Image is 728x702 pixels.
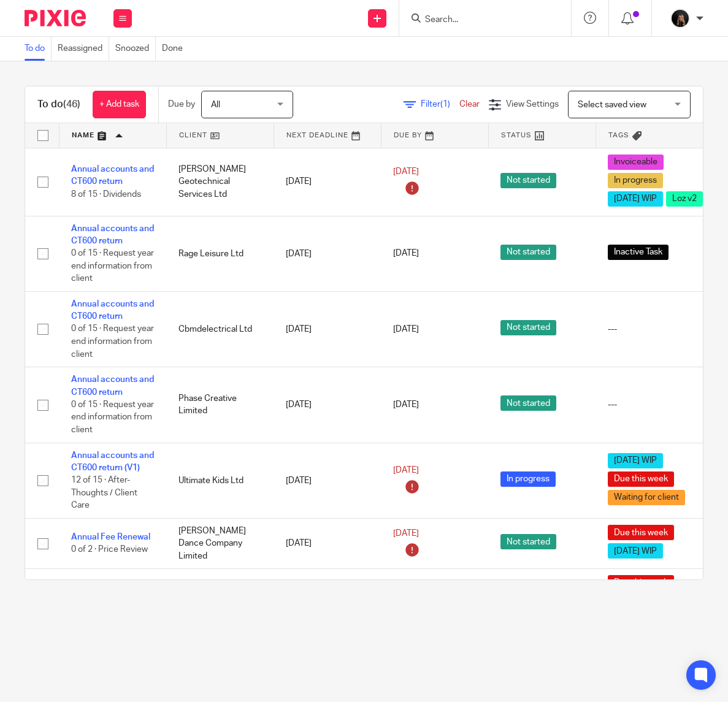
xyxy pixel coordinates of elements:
a: Snoozed [115,37,156,61]
td: Ultimate Kids Ltd [166,443,274,518]
a: Reassigned [58,37,109,61]
span: (46) [63,99,80,109]
span: View Settings [506,100,559,109]
a: Done [162,37,189,61]
h1: To do [37,98,80,111]
span: Due this week [608,525,674,540]
span: 0 of 15 · Request year end information from client [71,249,154,283]
td: [DATE] [274,291,381,367]
td: Phase Creative Limited [166,367,274,443]
a: Annual accounts and CT600 return [71,300,154,321]
a: Annual accounts and CT600 return [71,165,154,186]
td: [DATE] [274,443,381,518]
span: [DATE] WIP [608,453,663,468]
span: 0 of 15 · Request year end information from client [71,325,154,359]
span: Tags [608,132,629,139]
span: Not started [500,173,556,188]
span: Inactive Task [608,245,669,260]
a: Annual accounts and CT600 return (V1) [71,451,154,472]
img: Pixie [25,10,86,26]
span: All [211,101,220,109]
a: Annual accounts and CT600 return [71,375,154,396]
span: Not started [500,320,556,335]
span: Waiting for client [608,490,685,505]
td: Rage Leisure Ltd [166,216,274,291]
span: [DATE] WIP [608,191,663,207]
td: Cbmdelectrical Ltd [166,291,274,367]
img: 455A9867.jpg [670,9,690,28]
a: Annual accounts and CT600 return [71,224,154,245]
td: [DATE] [274,568,381,618]
span: In progress [608,173,663,188]
span: [DATE] [393,325,419,334]
div: --- [608,399,714,411]
span: 8 of 15 · Dividends [71,190,141,199]
span: [DATE] [393,167,419,176]
span: [DATE] WIP [608,543,663,559]
span: Loz v2 [666,191,703,207]
p: Due by [168,98,195,110]
td: [PERSON_NAME] Dance Company Limited [166,518,274,568]
span: [DATE] [393,579,419,588]
span: Due this week [608,471,674,487]
td: Cbmdelectrical Ltd [166,568,274,618]
td: [DATE] [274,148,381,216]
span: In progress [500,471,556,487]
td: [DATE] [274,518,381,568]
div: --- [608,323,714,335]
span: [DATE] [393,400,419,409]
span: 12 of 15 · After-Thoughts / Client Care [71,476,137,509]
td: [DATE] [274,216,381,291]
span: [DATE] [393,467,419,475]
span: [DATE] [393,529,419,538]
span: 0 of 15 · Request year end information from client [71,400,154,434]
span: 0 of 2 · Price Review [71,546,148,554]
span: Not started [500,395,556,411]
td: [DATE] [274,367,381,443]
a: To do [25,37,52,61]
span: Invoiceable [608,155,664,170]
a: Clear [459,100,480,109]
input: Search [424,15,534,26]
a: Annual Fee Renewal [71,533,150,541]
span: (1) [440,100,450,109]
span: Not started [500,534,556,549]
span: Select saved view [578,101,646,109]
td: [PERSON_NAME] Geotechnical Services Ltd [166,148,274,216]
span: Due this week [608,575,674,590]
span: Filter [421,100,459,109]
span: [DATE] [393,250,419,258]
span: Not started [500,245,556,260]
a: + Add task [93,91,146,118]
